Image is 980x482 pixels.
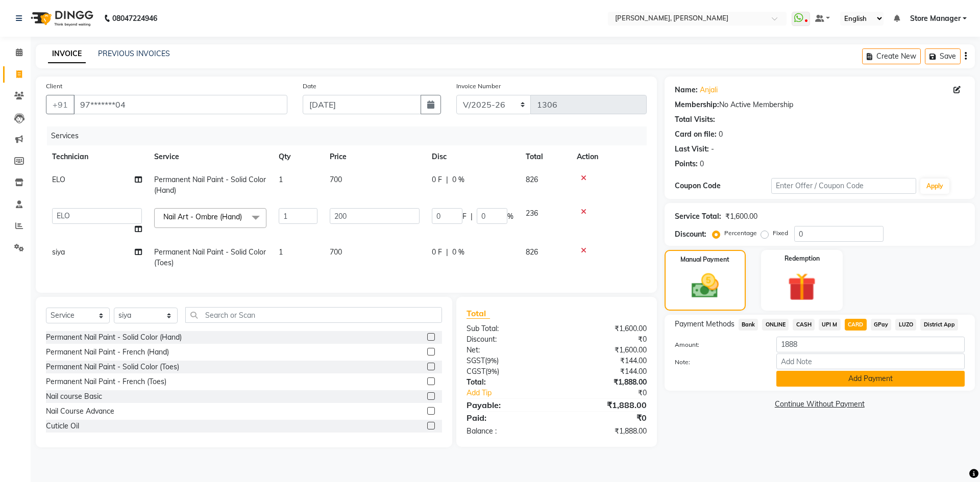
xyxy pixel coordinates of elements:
[680,255,729,264] label: Manual Payment
[724,229,757,238] label: Percentage
[98,49,170,58] a: PREVIOUS INVOICES
[467,356,485,365] span: SGST
[675,181,771,191] div: Coupon Code
[762,319,789,331] span: ONLINE
[785,254,820,263] label: Redemption
[862,48,921,64] button: Create New
[462,211,467,222] span: F
[675,99,965,110] div: No Active Membership
[112,4,157,33] b: 08047224946
[920,319,958,331] span: District App
[47,126,654,145] div: Services
[46,82,62,91] label: Client
[279,247,283,257] span: 1
[459,377,556,388] div: Total:
[459,388,573,398] a: Add Tip
[330,175,342,184] span: 700
[556,412,654,424] div: ₹0
[675,229,706,240] div: Discount:
[52,175,65,184] span: ELO
[148,145,273,168] th: Service
[452,247,464,258] span: 0 %
[163,212,242,221] span: Nail Art - Ombre (Hand)
[675,319,734,329] span: Payment Methods
[556,377,654,388] div: ₹1,888.00
[467,367,485,376] span: CGST
[73,95,287,114] input: Search by Name/Mobile/Email/Code
[725,211,757,222] div: ₹1,600.00
[776,353,965,369] input: Add Note
[719,129,723,140] div: 0
[910,13,961,24] span: Store Manager
[739,319,758,331] span: Bank
[279,175,283,184] span: 1
[52,247,65,257] span: siya
[573,388,654,398] div: ₹0
[771,178,916,194] input: Enter Offer / Coupon Code
[773,229,788,238] label: Fixed
[675,159,698,169] div: Points:
[48,45,86,63] a: INVOICE
[556,366,654,377] div: ₹144.00
[556,356,654,366] div: ₹144.00
[675,211,721,222] div: Service Total:
[925,48,961,64] button: Save
[185,307,442,323] input: Search or Scan
[459,356,556,366] div: ( )
[46,376,166,387] div: Permanent Nail Paint - French (Toes)
[711,144,714,155] div: -
[432,247,442,258] span: 0 F
[845,319,867,331] span: CARD
[46,362,179,372] div: Permanent Nail Paint - Solid Color (Toes)
[871,319,892,331] span: GPay
[526,209,538,218] span: 236
[556,399,654,411] div: ₹1,888.00
[452,174,464,185] span: 0 %
[154,175,266,195] span: Permanent Nail Paint - Solid Color (Hand)
[526,175,538,184] span: 826
[526,247,538,257] span: 826
[776,337,965,352] input: Amount
[46,95,75,114] button: +91
[487,367,497,375] span: 9%
[46,391,102,402] div: Nail course Basic
[432,174,442,185] span: 0 F
[556,323,654,334] div: ₹1,600.00
[46,421,79,432] div: Cuticle Oil
[446,247,448,258] span: |
[459,412,556,424] div: Paid:
[556,426,654,437] div: ₹1,888.00
[46,332,182,343] div: Permanent Nail Paint - Solid Color (Hand)
[520,145,571,168] th: Total
[459,399,556,411] div: Payable:
[426,145,520,168] th: Disc
[556,345,654,356] div: ₹1,600.00
[487,357,497,365] span: 9%
[556,334,654,345] div: ₹0
[26,4,96,33] img: logo
[675,85,698,95] div: Name:
[459,334,556,345] div: Discount:
[459,426,556,437] div: Balance :
[446,174,448,185] span: |
[675,99,719,110] div: Membership:
[700,159,704,169] div: 0
[242,212,247,221] a: x
[667,358,769,367] label: Note:
[667,399,973,410] a: Continue Without Payment
[456,82,501,91] label: Invoice Number
[46,406,114,417] div: Nail Course Advance
[459,345,556,356] div: Net:
[46,145,148,168] th: Technician
[46,347,169,358] div: Permanent Nail Paint - French (Hand)
[330,247,342,257] span: 700
[779,269,825,305] img: _gift.svg
[675,144,709,155] div: Last Visit:
[675,129,717,140] div: Card on file:
[667,340,769,349] label: Amount:
[154,247,266,267] span: Permanent Nail Paint - Solid Color (Toes)
[571,145,647,168] th: Action
[895,319,916,331] span: LUZO
[819,319,841,331] span: UPI M
[793,319,815,331] span: CASH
